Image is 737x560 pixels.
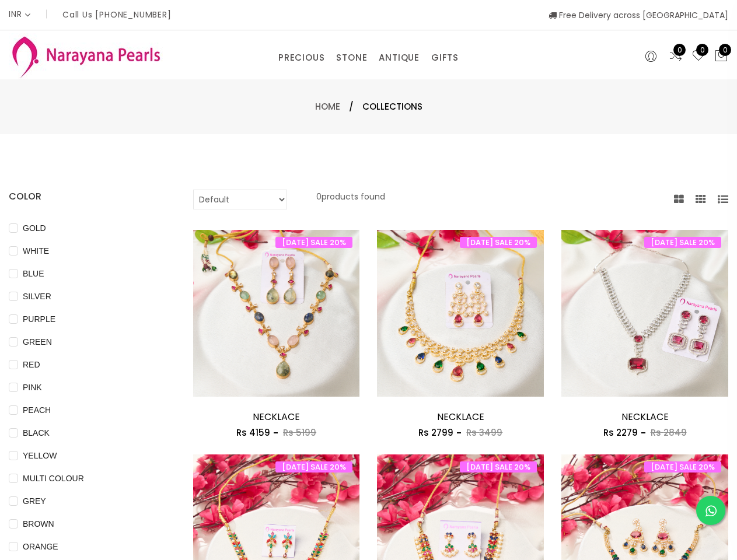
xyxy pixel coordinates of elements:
[336,49,367,66] a: STONE
[431,49,459,66] a: GIFTS
[18,495,51,508] span: GREY
[18,426,54,439] span: BLACK
[275,461,352,473] span: [DATE] SALE 20%
[18,404,55,416] span: PEACH
[714,49,728,64] button: 0
[253,410,300,423] a: NECKLACE
[644,461,721,473] span: [DATE] SALE 20%
[437,410,484,423] a: NECKLACE
[18,290,56,303] span: SILVER
[621,410,669,423] a: NECKLACE
[283,426,316,439] span: Rs 5199
[316,190,385,209] p: 0 products found
[18,222,51,235] span: GOLD
[18,335,57,348] span: GREEN
[18,472,89,485] span: MULTI COLOUR
[549,9,728,21] span: Free Delivery across [GEOGRAPHIC_DATA]
[62,10,172,19] p: Call Us [PHONE_NUMBER]
[603,426,638,439] span: Rs 2279
[9,190,158,204] h4: COLOR
[18,313,60,325] span: PURPLE
[651,426,687,439] span: Rs 2849
[315,100,340,113] a: Home
[696,44,708,56] span: 0
[460,237,537,248] span: [DATE] SALE 20%
[278,49,324,66] a: PRECIOUS
[460,461,537,473] span: [DATE] SALE 20%
[275,237,352,248] span: [DATE] SALE 20%
[18,244,54,257] span: WHITE
[669,49,683,64] a: 0
[644,237,721,248] span: [DATE] SALE 20%
[349,100,354,114] span: /
[18,358,45,371] span: RED
[673,44,686,56] span: 0
[18,517,59,530] span: BROWN
[691,49,705,64] a: 0
[18,449,61,462] span: YELLOW
[719,44,731,56] span: 0
[418,426,453,439] span: Rs 2799
[18,381,47,394] span: PINK
[236,426,270,439] span: Rs 4159
[362,100,422,114] span: Collections
[379,49,420,66] a: ANTIQUE
[18,540,63,553] span: ORANGE
[18,267,49,280] span: BLUE
[466,426,502,439] span: Rs 3499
